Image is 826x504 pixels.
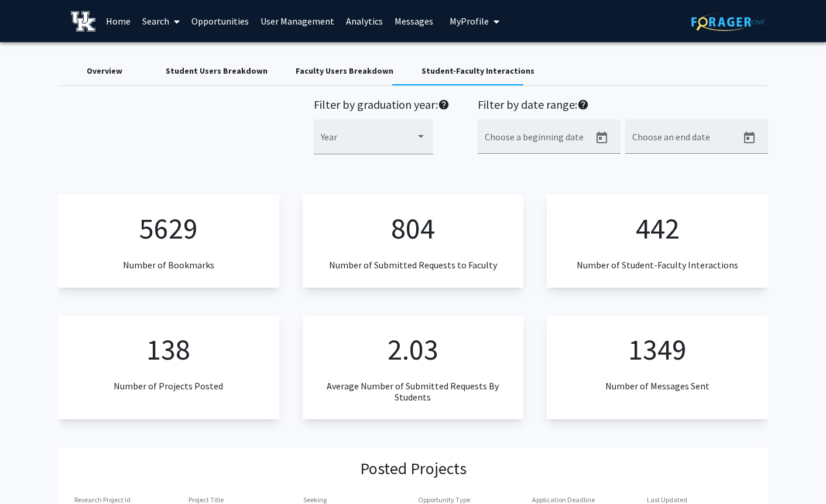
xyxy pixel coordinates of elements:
h2: Filter by date range: [478,98,768,115]
p: 2.03 [388,327,438,371]
h3: Number of Student-Faculty Interactions [577,260,738,271]
a: Home [100,1,136,42]
p: 1349 [628,327,687,371]
h3: Number of Projects Posted [114,381,223,392]
div: Overview [87,65,122,77]
p: 804 [391,206,435,250]
iframe: Chat [9,451,50,495]
div: Student-Faculty Interactions [421,65,534,77]
p: 5629 [139,206,198,250]
h3: Average Number of Submitted Requests By Students [321,381,505,403]
a: Search [136,1,186,42]
p: 442 [636,206,680,250]
app-numeric-analytics: Number of Submitted Requests to Faculty [303,195,524,287]
h3: Number of Submitted Requests to Faculty [329,260,497,271]
button: Open calendar [738,126,761,150]
button: Open calendar [590,126,613,150]
h3: Number of Messages Sent [605,381,710,392]
app-numeric-analytics: Number of Projects Posted [58,316,279,419]
h3: Number of Bookmarks [123,260,214,271]
app-numeric-analytics: Number of Messages Sent [547,316,768,419]
img: University of Kentucky Logo [71,11,96,32]
mat-icon: help [438,98,450,112]
a: Messages [389,1,439,42]
a: Analytics [340,1,389,42]
img: ForagerOne Logo [691,13,765,31]
p: 138 [146,327,190,371]
h2: Filter by graduation year: [314,98,450,115]
div: Student Users Breakdown [166,65,268,77]
mat-icon: help [577,98,589,112]
a: Opportunities [186,1,255,42]
a: User Management [255,1,340,42]
app-numeric-analytics: Number of Bookmarks [58,195,279,287]
app-numeric-analytics: Number of Student-Faculty Interactions [547,195,768,287]
div: Faculty Users Breakdown [296,65,393,77]
h3: Posted Projects [360,459,467,479]
span: My Profile [450,15,489,27]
